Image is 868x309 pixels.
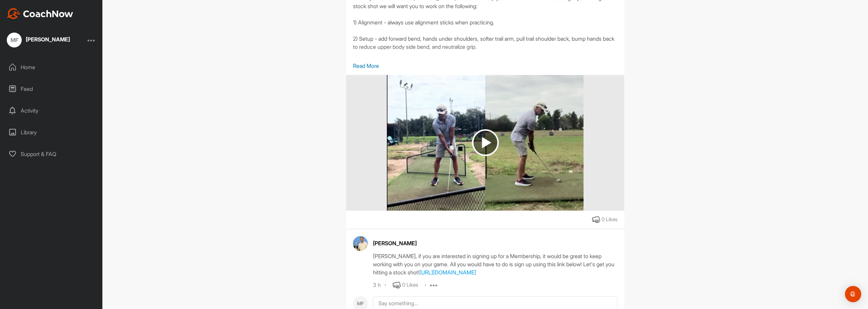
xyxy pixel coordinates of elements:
[402,281,418,289] div: 0 Likes
[387,75,584,211] img: media
[26,37,70,42] div: [PERSON_NAME]
[373,252,617,276] div: [PERSON_NAME], if you are interested in signing up for a Membership, it would be great to keep wo...
[353,236,368,251] img: avatar
[4,59,99,76] div: Home
[353,62,617,70] p: Read More
[7,8,73,19] img: CoachNow
[4,146,99,162] div: Support & FAQ
[472,129,499,156] img: play
[373,239,617,247] div: [PERSON_NAME]
[4,124,99,141] div: Library
[4,80,99,97] div: Feed
[845,286,861,302] div: Open Intercom Messenger
[7,33,22,47] div: MF
[601,216,617,224] div: 0 Likes
[419,269,476,276] a: [URL][DOMAIN_NAME]
[373,282,381,289] div: 3 h
[4,102,99,119] div: Activity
